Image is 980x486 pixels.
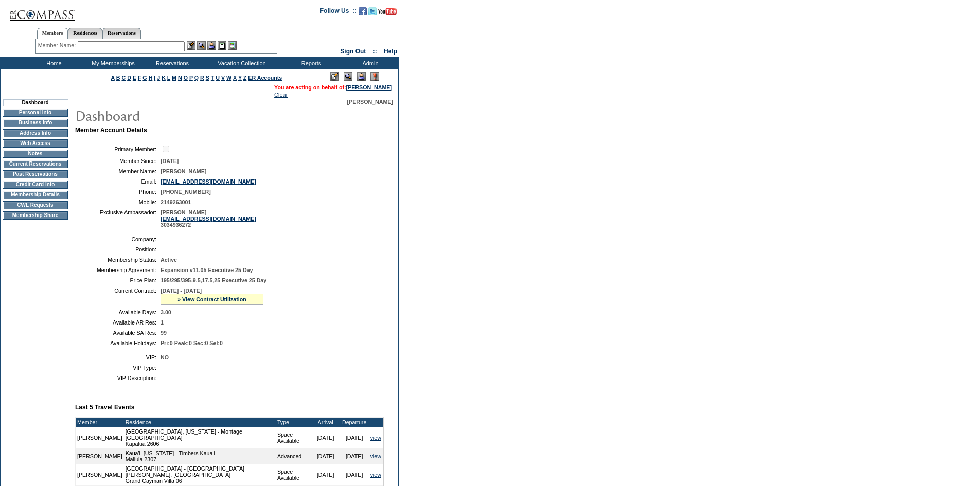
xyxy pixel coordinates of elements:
[378,8,397,15] img: Subscribe to our YouTube Channel
[340,464,369,485] td: [DATE]
[347,99,393,105] span: [PERSON_NAME]
[320,6,357,19] td: Follow Us ::
[102,28,141,39] a: Reservations
[79,330,156,336] td: Available SA Res:
[370,435,381,441] a: view
[79,158,156,164] td: Member Since:
[344,72,352,81] img: View Mode
[142,75,147,81] a: G
[3,109,68,117] td: Personal Info
[141,57,201,69] td: Reservations
[79,168,156,174] td: Member Name:
[161,340,223,346] span: Pri:0 Peak:0 Sec:0 Sel:0
[311,448,340,464] td: [DATE]
[38,41,78,50] div: Member Name:
[228,41,237,50] img: b_calculator.gif
[3,191,68,199] td: Membership Details
[330,72,339,81] img: Edit Mode
[340,427,369,448] td: [DATE]
[3,211,68,220] td: Membership Share
[161,267,253,273] span: Expansion v11.05 Executive 25 Day
[368,10,377,16] a: Follow us on Twitter
[124,427,276,448] td: [GEOGRAPHIC_DATA], [US_STATE] - Montage [GEOGRAPHIC_DATA] Kapalua 2606
[243,75,247,81] a: Z
[340,448,369,464] td: [DATE]
[161,287,202,294] span: [DATE] - [DATE]
[161,178,256,185] a: [EMAIL_ADDRESS][DOMAIN_NAME]
[161,354,169,361] span: NO
[111,75,115,81] a: A
[276,418,311,427] td: Type
[82,57,141,69] td: My Memberships
[370,72,379,81] img: Log Concern/Member Elevation
[274,92,288,98] a: Clear
[133,75,136,81] a: E
[79,199,156,205] td: Mobile:
[340,418,369,427] td: Departure
[161,257,177,263] span: Active
[79,309,156,315] td: Available Days:
[79,354,156,361] td: VIP:
[378,10,397,16] a: Subscribe to our YouTube Channel
[79,144,156,154] td: Primary Member:
[3,150,68,158] td: Notes
[167,75,170,81] a: L
[216,75,220,81] a: U
[233,75,237,81] a: X
[359,10,367,16] a: Become our fan on Facebook
[276,448,311,464] td: Advanced
[79,178,156,185] td: Email:
[276,464,311,485] td: Space Available
[368,7,377,15] img: Follow us on Twitter
[75,127,147,134] b: Member Account Details
[161,209,256,228] span: [PERSON_NAME] 3034936272
[370,472,381,478] a: view
[357,72,366,81] img: Impersonate
[79,365,156,371] td: VIP Type:
[340,48,366,55] a: Sign Out
[194,75,199,81] a: Q
[189,75,193,81] a: P
[127,75,131,81] a: D
[370,453,381,459] a: view
[177,296,246,302] a: » View Contract Utilization
[124,448,276,464] td: Kaua'i, [US_STATE] - Timbers Kaua'i Maliula 2307
[138,75,141,81] a: F
[373,48,377,55] span: ::
[161,309,171,315] span: 3.00
[3,201,68,209] td: CWL Requests
[184,75,188,81] a: O
[76,427,124,448] td: [PERSON_NAME]
[3,99,68,106] td: Dashboard
[37,28,68,39] a: Members
[79,267,156,273] td: Membership Agreement:
[274,84,392,91] span: You are acting on behalf of:
[161,158,179,164] span: [DATE]
[3,139,68,148] td: Web Access
[75,404,134,411] b: Last 5 Travel Events
[161,330,167,336] span: 99
[161,199,191,205] span: 2149263001
[201,57,280,69] td: Vacation Collection
[162,75,166,81] a: K
[79,287,156,305] td: Current Contract:
[121,75,126,81] a: C
[124,418,276,427] td: Residence
[311,427,340,448] td: [DATE]
[359,7,367,15] img: Become our fan on Facebook
[68,28,102,39] a: Residences
[124,464,276,485] td: [GEOGRAPHIC_DATA] - [GEOGRAPHIC_DATA][PERSON_NAME], [GEOGRAPHIC_DATA] Grand Cayman Villa 06
[76,448,124,464] td: [PERSON_NAME]
[206,75,209,81] a: S
[79,236,156,242] td: Company:
[280,57,340,69] td: Reports
[221,75,225,81] a: V
[76,464,124,485] td: [PERSON_NAME]
[79,257,156,263] td: Membership Status:
[79,246,156,253] td: Position:
[187,41,195,50] img: b_edit.gif
[3,170,68,178] td: Past Reservations
[157,75,160,81] a: J
[218,41,226,50] img: Reservations
[172,75,176,81] a: M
